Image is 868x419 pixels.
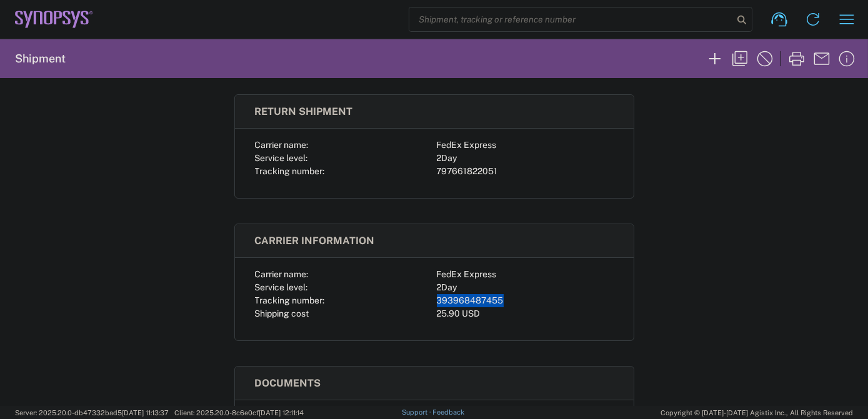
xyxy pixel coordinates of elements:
[437,294,614,307] div: 393968487455
[255,377,321,389] span: Documents
[255,282,308,292] span: Service level:
[255,295,325,305] span: Tracking number:
[432,408,464,416] a: Feedback
[259,409,304,417] span: [DATE] 12:11:14
[255,269,309,279] span: Carrier name:
[255,308,309,318] span: Shipping cost
[409,7,733,31] input: Shipment, tracking or reference number
[437,281,614,294] div: 2Day
[15,51,66,66] h2: Shipment
[402,408,433,416] a: Support
[174,409,304,417] span: Client: 2025.20.0-8c6e0cf
[255,140,309,150] span: Carrier name:
[255,166,325,176] span: Tracking number:
[437,268,614,281] div: FedEx Express
[122,409,169,417] span: [DATE] 11:13:37
[255,235,375,247] span: Carrier information
[437,139,614,152] div: FedEx Express
[437,152,614,165] div: 2Day
[15,409,169,417] span: Server: 2025.20.0-db47332bad5
[437,165,614,178] div: 797661822051
[255,106,353,117] span: Return shipment
[661,407,853,418] span: Copyright © [DATE]-[DATE] Agistix Inc., All Rights Reserved
[255,153,308,163] span: Service level:
[437,307,614,320] div: 25.90 USD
